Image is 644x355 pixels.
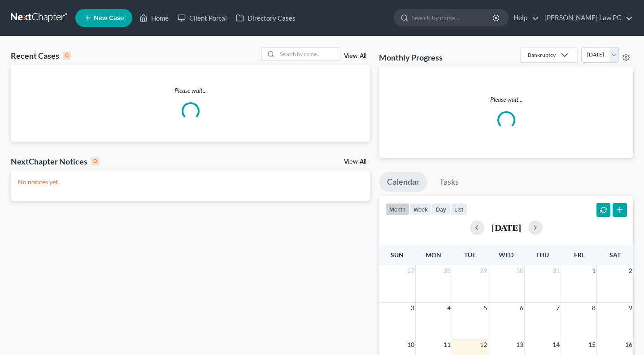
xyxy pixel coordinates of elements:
[406,339,415,350] span: 10
[91,157,99,165] div: 0
[519,303,524,313] span: 6
[536,251,549,259] span: Thu
[385,203,409,215] button: month
[426,251,441,259] span: Mon
[406,265,415,276] span: 27
[11,156,99,167] div: NextChapter Notices
[591,303,596,313] span: 8
[391,251,404,259] span: Sun
[432,203,450,215] button: day
[591,265,596,276] span: 1
[277,48,340,61] input: Search by name...
[443,339,452,350] span: 11
[515,339,524,350] span: 13
[386,95,626,104] p: Please wait...
[446,303,452,313] span: 4
[379,52,443,63] h3: Monthly Progress
[540,10,633,26] a: [PERSON_NAME] Law,PC
[11,50,71,61] div: Recent Cases
[552,339,561,350] span: 14
[412,9,494,26] input: Search by name...
[628,303,633,313] span: 9
[431,172,467,192] a: Tasks
[628,265,633,276] span: 2
[443,265,452,276] span: 28
[479,265,488,276] span: 29
[609,251,621,259] span: Sat
[231,10,300,26] a: Directory Cases
[574,251,583,259] span: Fri
[135,10,173,26] a: Home
[492,223,521,232] h2: [DATE]
[63,52,71,60] div: 0
[483,303,488,313] span: 5
[509,10,539,26] a: Help
[555,303,561,313] span: 7
[499,251,513,259] span: Wed
[552,265,561,276] span: 31
[173,10,231,26] a: Client Portal
[379,172,427,192] a: Calendar
[587,339,596,350] span: 15
[624,339,633,350] span: 16
[479,339,488,350] span: 12
[94,15,124,22] span: New Case
[11,86,370,95] p: Please wait...
[344,159,366,165] a: View All
[409,203,432,215] button: week
[410,303,415,313] span: 3
[344,53,366,59] a: View All
[450,203,467,215] button: list
[528,51,556,59] div: Bankruptcy
[18,177,363,186] p: No notices yet!
[515,265,524,276] span: 30
[464,251,476,259] span: Tue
